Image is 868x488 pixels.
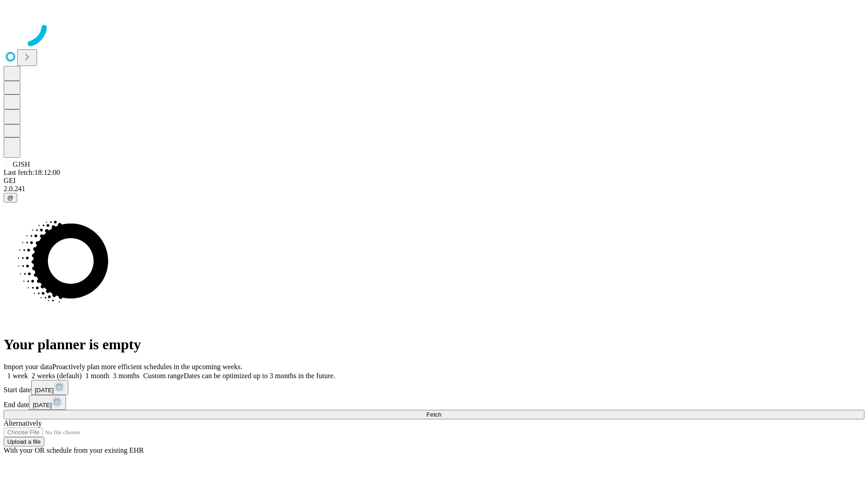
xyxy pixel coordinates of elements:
[29,395,66,410] button: [DATE]
[4,363,52,371] span: Import your data
[7,194,14,201] span: @
[35,387,54,394] span: [DATE]
[31,380,68,395] button: [DATE]
[4,437,44,446] button: Upload a file
[52,363,242,371] span: Proactively plan more efficient schedules in the upcoming weeks.
[85,372,109,380] span: 1 month
[4,395,864,410] div: End date
[426,411,441,418] span: Fetch
[32,372,82,380] span: 2 weeks (default)
[7,372,28,380] span: 1 week
[4,169,60,176] span: Last fetch: 18:12:00
[4,185,864,193] div: 2.0.241
[4,446,144,454] span: With your OR schedule from your existing EHR
[4,336,864,353] h1: Your planner is empty
[4,380,864,395] div: Start date
[13,160,30,168] span: GJSH
[33,402,52,408] span: [DATE]
[113,372,140,380] span: 3 months
[184,372,335,380] span: Dates can be optimized up to 3 months in the future.
[4,410,864,419] button: Fetch
[4,193,17,202] button: @
[4,419,42,427] span: Alternatively
[4,177,864,185] div: GEI
[143,372,184,380] span: Custom range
